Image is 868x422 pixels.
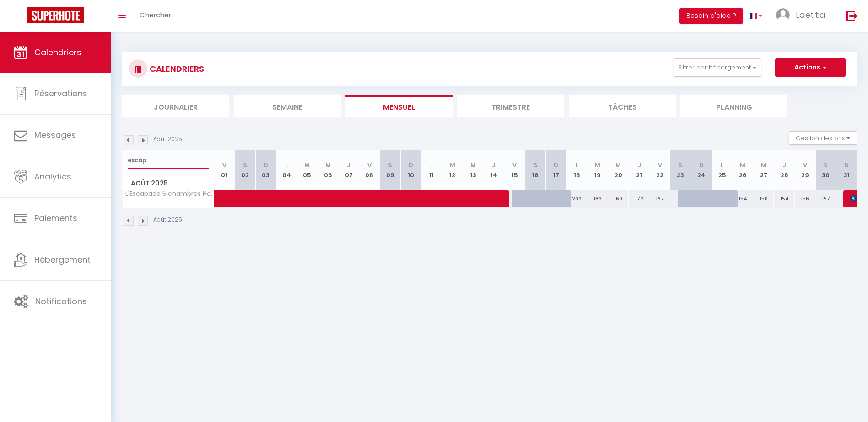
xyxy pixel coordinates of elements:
th: 07 [338,150,359,190]
span: Août 2025 [123,177,214,190]
th: 17 [546,150,566,190]
span: Paiements [34,212,77,224]
abbr: J [637,161,641,169]
th: 02 [235,150,255,190]
div: 154 [774,190,794,207]
img: ... [776,8,790,22]
th: 10 [400,150,421,190]
span: L'Escapade 5 chambres Havraise [124,190,216,197]
abbr: V [222,161,226,169]
span: Messages [34,129,76,141]
p: Août 2025 [153,135,182,144]
th: 09 [380,150,400,190]
li: Semaine [234,95,341,117]
span: Analytics [34,171,71,182]
abbr: S [388,161,392,169]
span: Chercher [140,10,171,20]
li: Trimestre [457,95,564,117]
th: 11 [421,150,442,190]
button: Actions [775,58,846,77]
div: 156 [795,190,815,207]
abbr: D [409,161,413,169]
abbr: L [721,161,723,169]
abbr: J [782,161,786,169]
div: 160 [608,190,629,207]
th: 20 [608,150,629,190]
th: 18 [566,150,587,190]
th: 31 [836,150,857,190]
abbr: S [243,161,247,169]
span: Laetitia [796,9,825,21]
input: Rechercher un logement... [128,152,209,169]
li: Tâches [569,95,676,117]
abbr: M [450,161,455,169]
span: Réservations [34,88,87,99]
span: Hébergement [34,254,91,265]
li: Planning [680,95,787,117]
th: 27 [753,150,774,190]
li: Mensuel [345,95,453,117]
div: 150 [753,190,774,207]
span: Notifications [35,295,87,307]
abbr: D [264,161,268,169]
abbr: L [430,161,433,169]
abbr: J [347,161,350,169]
abbr: L [285,161,288,169]
th: 23 [670,150,691,190]
th: 29 [795,150,815,190]
button: Besoin d'aide ? [679,8,743,24]
th: 30 [815,150,836,190]
abbr: M [740,161,745,169]
th: 03 [255,150,276,190]
th: 08 [359,150,380,190]
abbr: M [470,161,476,169]
th: 13 [463,150,483,190]
button: Gestion des prix [789,131,857,145]
abbr: M [761,161,766,169]
th: 15 [504,150,525,190]
abbr: S [534,161,538,169]
th: 26 [733,150,753,190]
div: 183 [587,190,608,207]
img: logout [846,10,858,21]
div: 157 [815,190,836,207]
th: 21 [629,150,649,190]
button: Ouvrir le widget de chat LiveChat [7,4,35,31]
p: Août 2025 [153,216,182,224]
abbr: S [679,161,683,169]
abbr: D [699,161,704,169]
button: Filtrer par hébergement [674,58,761,77]
span: Calendriers [34,47,81,58]
th: 16 [525,150,545,190]
abbr: L [576,161,578,169]
div: 209 [566,190,587,207]
abbr: D [554,161,558,169]
th: 04 [276,150,297,190]
abbr: V [658,161,662,169]
th: 14 [484,150,504,190]
abbr: M [595,161,600,169]
div: 154 [733,190,753,207]
abbr: V [367,161,372,169]
th: 01 [214,150,235,190]
div: 172 [629,190,649,207]
img: Super Booking [27,7,84,23]
th: 28 [774,150,794,190]
th: 19 [587,150,608,190]
abbr: J [492,161,496,169]
abbr: V [512,161,517,169]
abbr: S [824,161,828,169]
abbr: D [844,161,849,169]
abbr: M [304,161,310,169]
th: 22 [649,150,670,190]
th: 06 [318,150,338,190]
th: 05 [297,150,318,190]
th: 12 [442,150,463,190]
abbr: M [325,161,331,169]
abbr: M [615,161,621,169]
abbr: V [803,161,807,169]
h3: CALENDRIERS [147,58,204,79]
th: 24 [691,150,712,190]
th: 25 [712,150,732,190]
div: 167 [649,190,670,207]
